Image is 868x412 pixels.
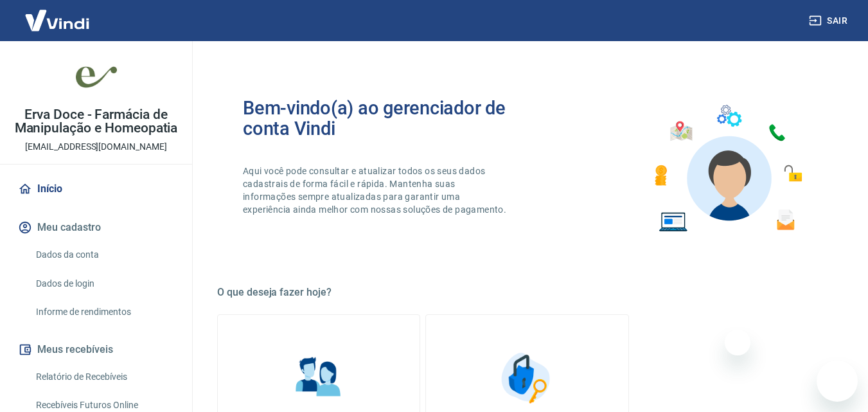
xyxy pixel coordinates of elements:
img: 1283cac1-d3df-4695-87eb-b9c513aa2d81.jpeg [71,51,122,103]
a: Início [15,175,177,203]
img: Informações pessoais [287,346,351,410]
h2: Bem-vindo(a) ao gerenciador de conta Vindi [243,98,527,139]
iframe: Botão para abrir a janela de mensagens [817,361,858,402]
a: Dados da conta [31,242,177,268]
img: Imagem de um avatar masculino com diversos icones exemplificando as funcionalidades do gerenciado... [643,98,811,240]
h5: O que deseja fazer hoje? [217,286,837,299]
button: Meu cadastro [15,213,177,242]
p: [EMAIL_ADDRESS][DOMAIN_NAME] [25,140,167,154]
img: Segurança [495,346,559,410]
button: Meus recebíveis [15,336,177,364]
iframe: Fechar mensagem [725,330,750,355]
a: Dados de login [31,271,177,297]
button: Sair [806,9,853,33]
img: Vindi [15,1,99,40]
a: Informe de rendimentos [31,299,177,325]
p: Aqui você pode consultar e atualizar todos os seus dados cadastrais de forma fácil e rápida. Mant... [243,165,509,216]
p: Erva Doce - Farmácia de Manipulação e Homeopatia [10,108,182,135]
a: Relatório de Recebíveis [31,364,177,390]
